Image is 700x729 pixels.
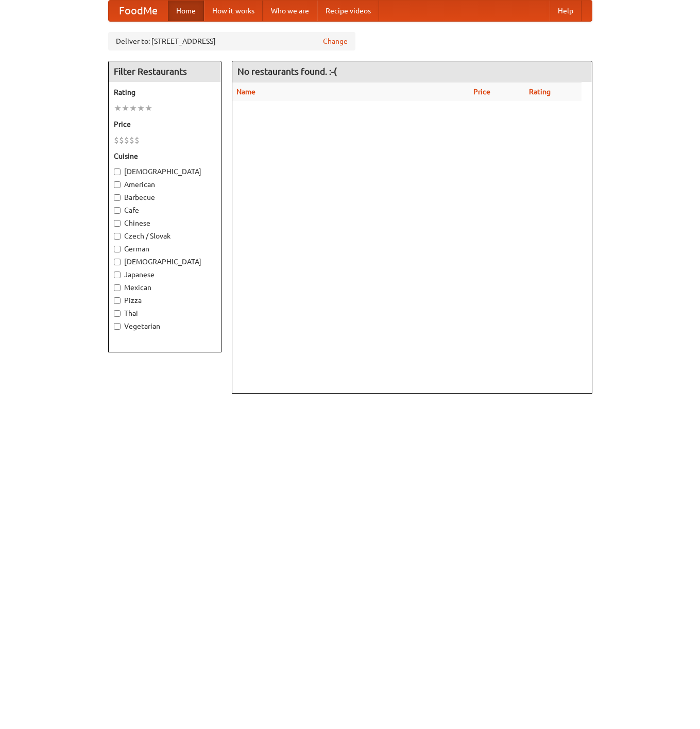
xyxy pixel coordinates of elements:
[114,179,216,190] label: American
[114,246,121,252] input: German
[137,103,145,114] li: ★
[124,134,129,146] li: $
[114,282,216,293] label: Mexican
[114,205,216,215] label: Cafe
[114,244,216,254] label: German
[129,103,137,114] li: ★
[129,134,134,146] li: $
[114,297,121,304] input: Pizza
[473,88,490,96] a: Price
[114,323,121,330] input: Vegetarian
[114,166,216,177] label: [DEMOGRAPHIC_DATA]
[114,151,216,161] h5: Cuisine
[114,220,121,227] input: Chinese
[114,134,119,146] li: $
[114,192,216,202] label: Barbecue
[114,87,216,97] h5: Rating
[114,168,121,175] input: [DEMOGRAPHIC_DATA]
[114,295,216,306] label: Pizza
[237,66,337,76] ng-pluralize: No restaurants found. :-(
[114,233,121,240] input: Czech / Slovak
[114,119,216,129] h5: Price
[114,310,121,317] input: Thai
[109,1,168,21] a: FoodMe
[109,61,221,82] h4: Filter Restaurants
[114,218,216,228] label: Chinese
[114,103,122,114] li: ★
[529,88,551,96] a: Rating
[122,103,129,114] li: ★
[114,284,121,291] input: Mexican
[134,134,140,146] li: $
[168,1,204,21] a: Home
[114,257,216,267] label: [DEMOGRAPHIC_DATA]
[114,272,121,278] input: Japanese
[119,134,124,146] li: $
[317,1,379,21] a: Recipe videos
[550,1,582,21] a: Help
[114,259,121,265] input: [DEMOGRAPHIC_DATA]
[114,207,121,214] input: Cafe
[114,194,121,201] input: Barbecue
[323,36,348,46] a: Change
[114,321,216,331] label: Vegetarian
[145,103,152,114] li: ★
[114,269,216,280] label: Japanese
[114,231,216,241] label: Czech / Slovak
[236,88,255,96] a: Name
[114,308,216,318] label: Thai
[114,181,121,188] input: American
[108,32,355,50] div: Deliver to: [STREET_ADDRESS]
[263,1,317,21] a: Who we are
[204,1,263,21] a: How it works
